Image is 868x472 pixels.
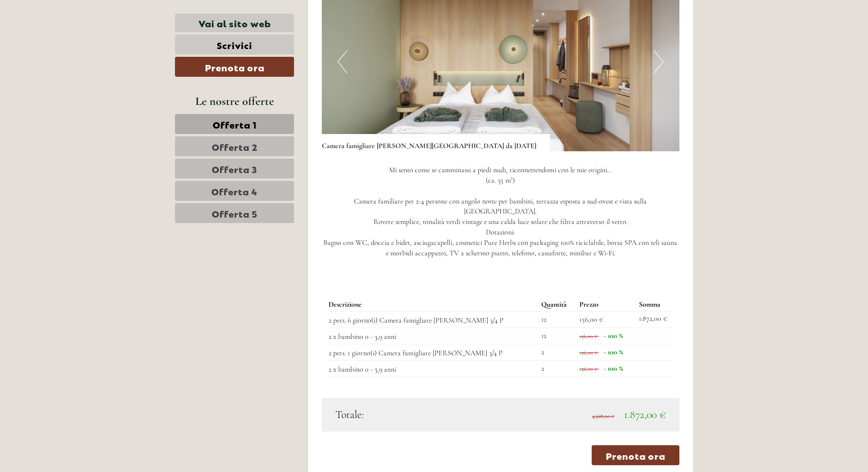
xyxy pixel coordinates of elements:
td: 2 x bambino 0 - 3,9 anni [329,328,538,344]
td: 2 [538,344,576,361]
td: 1.872,00 € [635,312,673,328]
div: Totale: [329,407,501,422]
td: 2 pers. 1 giorno(i) Camera famigliare [PERSON_NAME] 3/4 P [329,344,538,361]
button: Invia [304,235,358,255]
span: Offerta 1 [213,118,257,130]
a: Scrivici [175,35,294,55]
div: Buon giorno, come possiamo aiutarla? [7,25,126,52]
td: 12 [538,328,576,344]
small: 08:17 [14,44,121,50]
p: Mi sento come se camminassi a piedi nudi, riconnettendomi con le mie origini… (ca. 35 m²) Camera ... [322,165,680,258]
span: Offerta 3 [212,162,257,175]
button: Previous [338,50,347,73]
a: Prenota ora [175,57,294,77]
a: Vai al sito web [175,14,294,32]
div: Le nostre offerte [175,93,294,109]
span: Offerta 2 [212,140,258,153]
th: Quantità [538,298,576,312]
span: - 100 % [604,348,623,357]
span: 156,00 € [579,349,598,356]
th: Somma [635,298,673,312]
span: - 100 % [604,331,623,340]
span: 156,00 € [579,315,603,324]
span: 156,00 € [579,366,598,372]
th: Descrizione [329,298,538,312]
div: Camera famigliare [PERSON_NAME][GEOGRAPHIC_DATA] da [DATE] [322,134,550,151]
th: Prezzo [576,298,635,312]
td: 2 pers. 6 giorno(i) Camera famigliare [PERSON_NAME] 3/4 P [329,312,538,328]
span: 4.368,00 € [592,413,614,419]
span: - 100 % [604,364,623,373]
button: Next [654,50,663,73]
span: 1.872,00 € [624,408,666,421]
div: martedì [158,7,200,22]
td: 2 [538,361,576,377]
td: 2 x bambino 0 - 3,9 anni [329,361,538,377]
span: Offerta 4 [211,184,258,197]
a: Prenota ora [592,445,679,465]
td: 12 [538,312,576,328]
span: Offerta 5 [212,207,258,219]
span: 156,00 € [579,333,598,339]
div: [GEOGRAPHIC_DATA] [14,26,121,34]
